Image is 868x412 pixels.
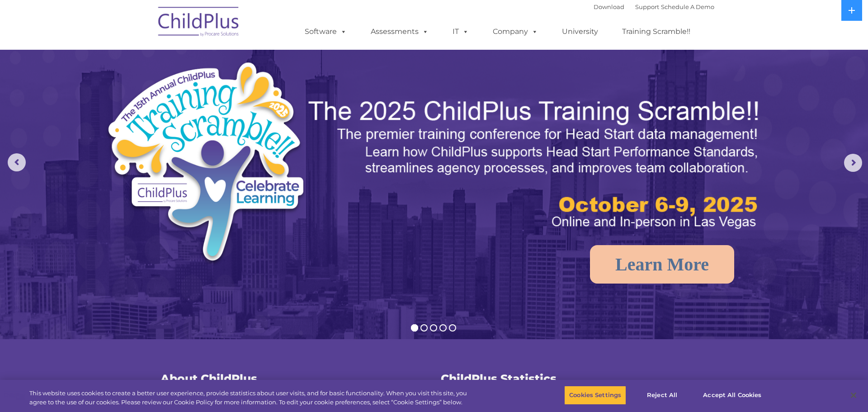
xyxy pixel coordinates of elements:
a: IT [443,23,478,41]
font: | [594,3,714,10]
a: University [553,23,607,41]
a: Training Scramble!! [613,23,699,41]
a: Assessments [362,23,438,41]
div: This website uses cookies to create a better user experience, provide statistics about user visit... [29,389,477,407]
span: ChildPlus Statistics [441,372,557,385]
a: Schedule A Demo [661,3,714,10]
button: Cookies Settings [564,386,626,405]
button: Accept All Cookies [698,386,766,405]
button: Reject All [634,386,690,405]
a: Support [635,3,659,10]
a: Company [484,23,547,41]
a: Software [296,23,356,41]
a: Download [594,3,624,10]
a: Learn More [590,245,734,284]
img: ChildPlus by Procare Solutions [154,0,244,46]
button: Close [844,385,863,405]
span: About ChildPlus [160,372,257,385]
